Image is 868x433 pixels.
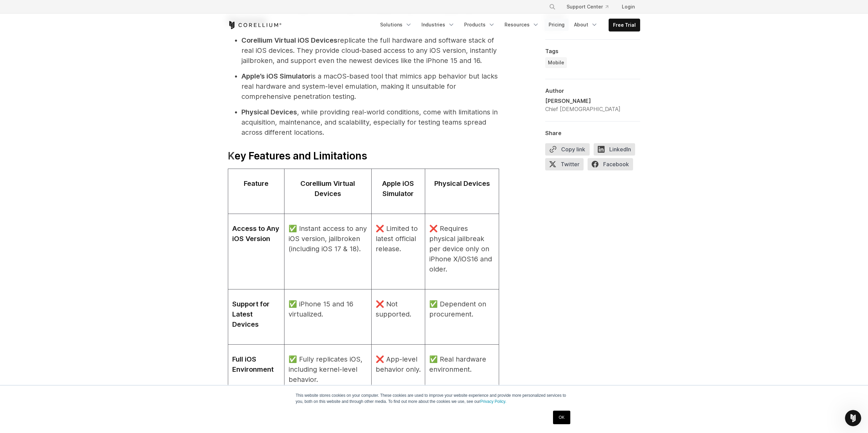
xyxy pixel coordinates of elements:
[241,35,499,66] li: replicate the full hardware and software stack of real iOS devices. They provide cloud-based acce...
[376,19,416,31] a: Solutions
[241,72,311,80] strong: Apple’s iOS Simulator
[588,158,637,173] a: Facebook
[376,354,421,374] p: ❌ App-level behavior only.
[594,143,639,158] a: LinkedIn
[609,19,640,31] a: Free Trial
[429,354,495,374] p: ✅ Real hardware environment.
[541,1,640,13] div: Navigation Menu
[244,179,269,188] strong: Feature
[545,158,588,173] a: Twitter
[460,19,499,31] a: Products
[417,19,459,31] a: Industries
[429,223,495,274] p: ❌ Requires physical jailbreak per device only on iPhone X/iOS16 and older.
[228,148,499,164] h3: K
[241,36,337,44] strong: Corellium Virtual iOS Devices
[845,410,861,426] iframe: Intercom live chat
[570,19,602,31] a: About
[545,97,620,105] div: [PERSON_NAME]
[296,392,572,405] p: This website stores cookies on your computer. These cookies are used to improve your website expe...
[429,299,495,319] p: ✅ Dependent on procurement.
[545,158,584,170] span: Twitter
[289,223,367,254] p: ✅ Instant access to any iOS version, jailbroken (including iOS 17 & 18).
[480,399,506,404] a: Privacy Policy.
[241,107,499,137] li: , while providing real-world conditions, come with limitations in acquisition, maintenance, and s...
[235,150,367,162] span: ey Features and Limitations
[545,130,640,136] div: Share
[376,19,640,31] div: Navigation Menu
[594,143,635,155] span: LinkedIn
[232,300,270,328] strong: Support for Latest Devices
[232,224,279,243] strong: Access to Any iOS Version
[376,223,421,254] p: ❌ Limited to latest official release.
[545,87,640,94] div: Author
[241,71,499,102] li: is a macOS-based tool that mimics app behavior but lacks real hardware and system-level emulation...
[382,179,414,198] strong: Apple iOS Simulator
[376,299,421,319] p: ❌ Not supported.
[548,59,564,66] span: Mobile
[300,179,355,198] strong: Corellium Virtual Devices
[241,108,297,116] strong: Physical Devices
[289,299,367,319] p: ✅ iPhone 15 and 16 virtualized.
[553,411,570,424] a: OK
[545,48,640,55] div: Tags
[232,355,274,373] strong: Full iOS Environment
[289,354,367,385] p: ✅ Fully replicates iOS, including kernel-level behavior.
[228,21,282,29] a: Corellium Home
[561,1,614,13] a: Support Center
[545,143,590,155] button: Copy link
[500,19,543,31] a: Resources
[545,105,620,113] div: Chief [DEMOGRAPHIC_DATA]
[545,19,569,31] a: Pricing
[546,1,558,13] button: Search
[434,179,490,188] strong: Physical Devices
[588,158,633,170] span: Facebook
[545,57,567,68] a: Mobile
[616,1,640,13] a: Login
